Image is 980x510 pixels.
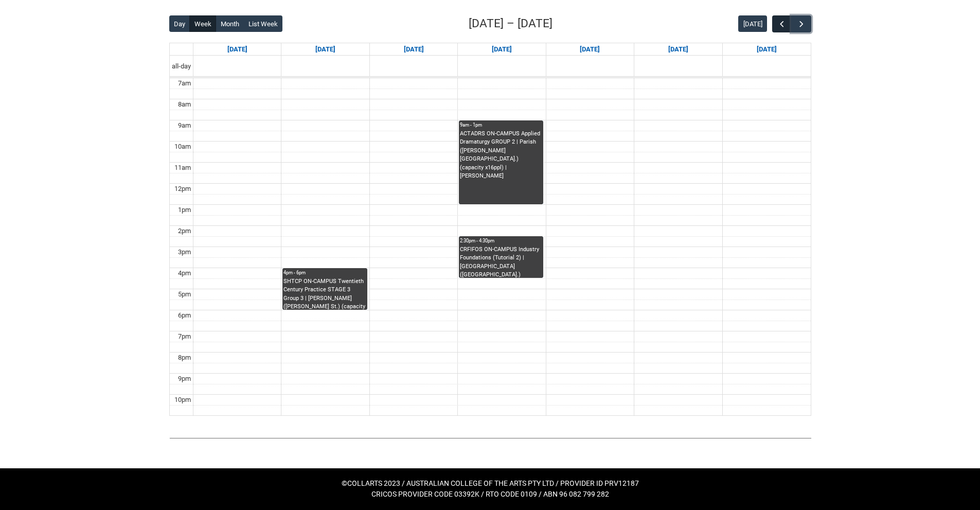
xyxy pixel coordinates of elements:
[283,269,366,276] div: 4pm - 6pm
[460,237,542,244] div: 2:30pm - 4:30pm
[313,43,337,56] a: Go to September 22, 2025
[176,374,193,384] div: 9pm
[460,245,542,278] div: CRFIFOS ON-CAMPUS Industry Foundations (Tutorial 2) | [GEOGRAPHIC_DATA] ([GEOGRAPHIC_DATA].) (cap...
[460,121,542,129] div: 9am - 1pm
[176,99,193,110] div: 8am
[176,289,193,300] div: 5pm
[170,61,193,72] span: all-day
[169,15,190,32] button: Day
[176,205,193,215] div: 1pm
[283,277,366,310] div: SHTCP ON-CAMPUS Twentieth Century Practice STAGE 3 Group 3 | [PERSON_NAME] ([PERSON_NAME] St.) (c...
[172,184,193,194] div: 12pm
[176,226,193,236] div: 2pm
[755,43,779,56] a: Go to September 27, 2025
[169,432,811,443] img: REDU_GREY_LINE
[176,247,193,257] div: 3pm
[176,268,193,278] div: 4pm
[172,142,193,152] div: 10am
[490,43,514,56] a: Go to September 24, 2025
[176,353,193,363] div: 8pm
[666,43,690,56] a: Go to September 26, 2025
[460,130,542,181] div: ACTADRS ON-CAMPUS Applied Dramaturgy GROUP 2 | Parish ([PERSON_NAME][GEOGRAPHIC_DATA].) (capacity...
[791,15,811,32] button: Next Week
[189,15,216,32] button: Week
[176,78,193,89] div: 7am
[772,15,792,32] button: Previous Week
[176,120,193,131] div: 9am
[578,43,602,56] a: Go to September 25, 2025
[176,310,193,321] div: 6pm
[216,15,244,32] button: Month
[738,15,767,32] button: [DATE]
[172,395,193,405] div: 10pm
[176,331,193,342] div: 7pm
[172,163,193,173] div: 11am
[402,43,426,56] a: Go to September 23, 2025
[243,15,282,32] button: List Week
[469,15,553,32] h2: [DATE] – [DATE]
[225,43,250,56] a: Go to September 21, 2025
